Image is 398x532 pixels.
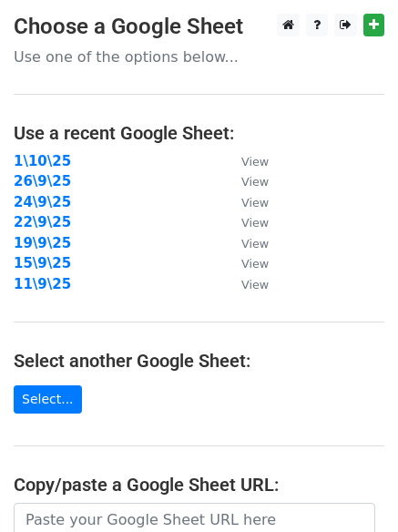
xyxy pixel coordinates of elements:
small: View [241,237,269,251]
a: View [223,173,269,189]
a: View [223,255,269,271]
a: 15\9\25 [14,255,71,271]
small: View [241,278,269,292]
h4: Use a recent Google Sheet: [14,122,384,144]
small: View [241,155,269,169]
a: View [223,194,269,210]
a: View [223,235,269,251]
small: View [241,216,269,230]
a: View [223,214,269,230]
a: 22\9\25 [14,214,71,230]
a: 19\9\25 [14,235,71,251]
a: View [223,276,269,292]
h4: Select another Google Sheet: [14,350,384,372]
small: View [241,196,269,210]
a: 24\9\25 [14,194,71,210]
h3: Choose a Google Sheet [14,14,384,40]
a: 1\10\25 [14,153,71,169]
p: Use one of the options below... [14,47,384,66]
small: View [241,257,269,271]
a: Select... [14,385,82,414]
small: View [241,175,269,189]
a: 11\9\25 [14,276,71,292]
h4: Copy/paste a Google Sheet URL: [14,474,384,496]
a: 26\9\25 [14,173,71,189]
a: View [223,153,269,169]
